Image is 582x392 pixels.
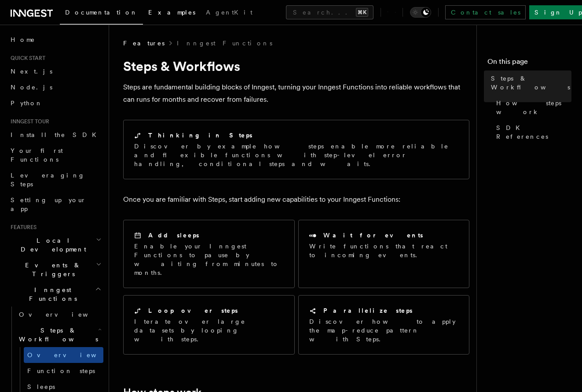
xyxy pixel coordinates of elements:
[7,257,103,282] button: Events & Triggers
[24,347,103,363] a: Overview
[7,63,103,79] a: Next.js
[134,142,458,168] p: Discover by example how steps enable more reliable and flexible functions with step-level error h...
[123,295,295,355] a: Loop over stepsIterate over large datasets by looping with steps.
[148,306,238,315] h2: Loop over steps
[123,39,165,48] span: Features
[27,383,55,390] span: Sleeps
[11,172,85,188] span: Leveraging Steps
[7,127,103,143] a: Install the SDK
[493,120,571,144] a: SDK References
[27,367,95,374] span: Function steps
[123,81,469,106] p: Steps are fundamental building blocks of Inngest, turning your Inngest Functions into reliable wo...
[143,3,201,24] a: Examples
[445,5,526,19] a: Contact sales
[7,236,96,254] span: Local Development
[134,317,284,344] p: Iterate over large datasets by looping with steps.
[7,32,103,48] a: Home
[323,306,413,315] h2: Parallelize steps
[7,224,37,231] span: Features
[134,242,284,277] p: Enable your Inngest Functions to pause by waiting from minutes to months.
[60,3,143,25] a: Documentation
[11,68,52,75] span: Next.js
[11,84,52,91] span: Node.js
[7,95,103,111] a: Python
[487,70,571,95] a: Steps & Workflows
[148,131,253,140] h2: Thinking in Steps
[496,99,571,116] span: How steps work
[7,143,103,167] a: Your first Functions
[148,9,195,16] span: Examples
[298,220,470,288] a: Wait for eventsWrite functions that react to incoming events.
[7,192,103,217] a: Setting up your app
[7,261,96,278] span: Events & Triggers
[309,242,459,259] p: Write functions that react to incoming events.
[491,74,571,92] span: Steps & Workflows
[123,193,469,206] p: Once you are familiar with Steps, start adding new capabilities to your Inngest Functions:
[201,3,258,24] a: AgentKit
[493,95,571,120] a: How steps work
[309,317,459,344] p: Discover how to apply the map-reduce pattern with Steps.
[298,295,470,355] a: Parallelize stepsDiscover how to apply the map-reduce pattern with Steps.
[410,7,431,18] button: Toggle dark mode
[11,100,43,107] span: Python
[496,123,571,141] span: SDK References
[7,282,103,307] button: Inngest Functions
[123,58,469,74] h1: Steps & Workflows
[11,131,102,138] span: Install the SDK
[11,147,63,163] span: Your first Functions
[24,363,103,379] a: Function steps
[7,167,103,192] a: Leveraging Steps
[65,9,138,16] span: Documentation
[286,5,373,19] button: Search...⌘K
[7,79,103,95] a: Node.js
[323,231,423,240] h2: Wait for events
[148,231,199,240] h2: Add sleeps
[487,56,571,70] h4: On this page
[206,9,253,16] span: AgentKit
[7,118,49,125] span: Inngest tour
[356,8,368,17] kbd: ⌘K
[123,120,469,179] a: Thinking in StepsDiscover by example how steps enable more reliable and flexible functions with s...
[123,220,295,288] a: Add sleepsEnable your Inngest Functions to pause by waiting from minutes to months.
[15,326,98,344] span: Steps & Workflows
[27,351,118,359] span: Overview
[7,55,45,62] span: Quick start
[7,285,95,303] span: Inngest Functions
[15,322,103,347] button: Steps & Workflows
[11,196,86,212] span: Setting up your app
[15,307,103,322] a: Overview
[19,311,110,318] span: Overview
[7,233,103,257] button: Local Development
[177,39,272,48] a: Inngest Functions
[11,35,35,44] span: Home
